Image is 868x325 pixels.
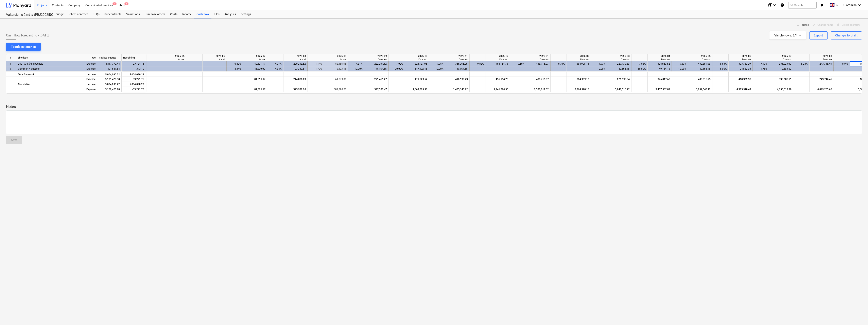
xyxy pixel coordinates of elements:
div: 7.02% [390,61,403,66]
div: 4,315,910.49 [730,87,751,92]
div: 456,154.73 [487,77,508,82]
div: 23,789.51 [285,66,306,71]
span: Common 4 budžets [18,66,39,71]
div: Forecast [366,58,387,61]
span: keyboard_arrow_right [8,67,13,71]
div: 1.75% [754,66,767,71]
div: Expense [77,87,97,92]
div: Valuations [124,10,142,18]
div: 5.00% [714,66,727,71]
div: 10.00% [674,66,686,71]
a: Analytics [222,10,238,18]
div: Forecast [528,58,549,61]
div: 2026-08 [811,54,832,58]
div: 8.53% [714,61,727,66]
a: Settings [238,10,254,18]
div: 366,966.08 [447,61,468,66]
div: 61,379.00 [326,77,346,82]
button: Toggle categories [6,43,41,51]
div: 2025-12 [487,54,508,58]
div: 8.34% [228,66,241,71]
div: 8.34% [552,61,565,66]
i: format_size [767,3,772,7]
a: Costs [168,10,180,18]
div: 387,308.20 [326,87,346,92]
div: Valterciems 2.māja (PRJ2002500) - 2601936 [6,13,48,17]
div: 10.00% [593,66,605,71]
div: 2,764,920.18 [568,87,589,92]
div: Export [814,33,823,38]
div: 326,853.52 [649,61,670,66]
div: 2025-11 [447,54,468,58]
div: 1,941,294.95 [487,87,508,92]
div: 10.00% [633,66,646,71]
div: 5,004,090.22 [122,82,146,87]
div: 52,555.55 [326,61,346,66]
span: 2601936 Ēkas budžets [18,61,43,66]
div: 49,164.15 [447,66,468,71]
div: 227,430.89 [609,61,629,66]
span: keyboard_arrow_right [8,62,13,66]
div: Total for month [16,72,77,77]
div: Forecast [568,58,589,61]
div: Remaining [122,54,146,61]
button: Change to draft [831,31,862,39]
div: 9.50% [512,61,524,66]
div: 4.93% [593,61,605,66]
div: 331,023.09 [771,61,791,66]
div: Forecast [649,58,670,61]
div: Change to draft [835,33,857,38]
div: 41,000.00 [245,66,265,71]
div: 430,851.08 [690,61,710,66]
button: Search [788,2,817,9]
div: 2026-03 [609,54,630,58]
div: 2025-09 [326,54,346,58]
div: 324,137.05 [406,61,427,66]
div: 7.95% [431,61,444,66]
iframe: Chat Widget [848,306,868,325]
div: Cash flow [194,10,211,18]
div: 393,780.29 [730,61,751,66]
div: Forecast [690,58,711,61]
div: 49,164.15 [690,66,710,71]
a: Subcontracts [102,10,124,18]
div: 3,897,548.12 [690,87,711,92]
div: Forecast [406,58,427,61]
div: Expense [77,61,97,66]
div: 10.00% [350,66,363,71]
span: K. Aramina [843,3,857,7]
div: 243,746.45 [811,61,832,66]
div: 384,909.16 [568,77,589,82]
div: 2025-05 [164,54,185,58]
div: 376,017.68 [649,77,670,82]
p: Notes [6,104,862,109]
div: 5,109,420.98 [97,87,122,92]
div: Forecast [771,58,792,61]
span: search [790,3,793,7]
div: 5,004,090.22 [122,72,146,77]
a: Budget [53,10,67,18]
div: 5.28% [795,61,808,66]
div: 4.84% [269,66,282,71]
div: 1,485,140.22 [447,87,468,92]
div: 0.89% [228,61,241,66]
div: Visible rows : 3/4 [774,33,801,38]
div: 30.00% [390,66,403,71]
div: Forecast [730,58,751,61]
div: 5,004,090.22 [97,82,122,87]
div: 471,629.52 [406,77,427,82]
div: 2026-07 [771,54,792,58]
div: Line-item [16,54,77,61]
div: 244,038.03 [285,77,306,82]
div: Toggle categories [11,44,36,49]
div: 9.33% [674,61,686,66]
div: Income [77,82,97,87]
div: 325,929.20 [285,87,306,92]
i: notifications [820,3,824,7]
div: Client contract [67,10,90,18]
div: 2025-10 [406,54,427,58]
i: Knowledge base [780,3,784,7]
